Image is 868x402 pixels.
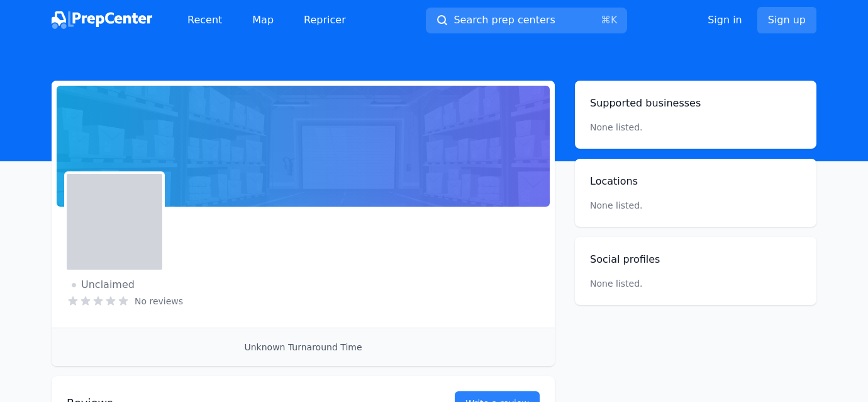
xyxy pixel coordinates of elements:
a: Recent [177,8,232,33]
kbd: K [611,14,618,26]
span: Unknown Turnaround Time [244,342,362,352]
p: None listed. [590,199,801,212]
span: Search prep centers [453,13,555,28]
a: Repricer [294,8,356,33]
a: Sign up [757,7,816,33]
h2: Locations [590,174,801,189]
kbd: ⌘ [601,14,611,26]
a: Map [242,8,284,33]
img: PrepCenter [52,11,152,29]
h2: Supported businesses [590,96,801,111]
button: Search prep centers⌘K [426,8,627,33]
p: None listed. [590,277,643,290]
a: Sign in [708,13,742,28]
p: None listed. [590,121,643,134]
span: No reviews [135,295,183,307]
img: yH5BAEAAAAALAAAAAABAAEAAAIBRAA7 [91,198,138,246]
span: Unclaimed [72,277,135,292]
h2: Social profiles [590,252,801,267]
